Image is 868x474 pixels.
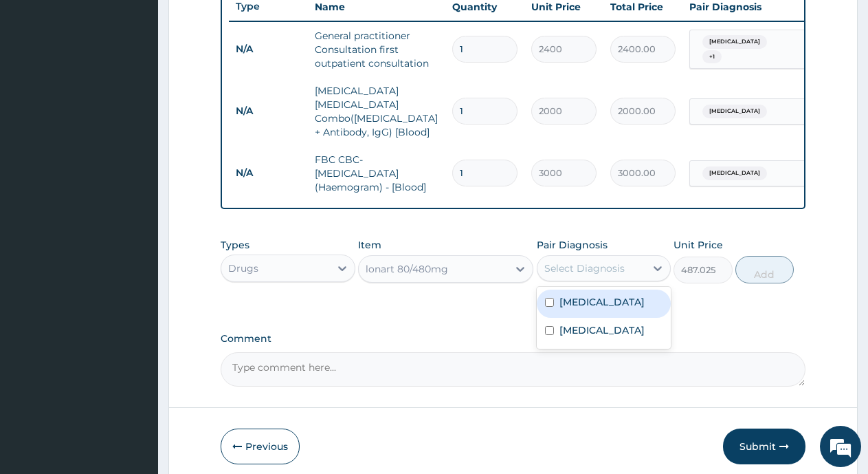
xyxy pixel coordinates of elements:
div: Chat with us now [71,77,231,95]
td: N/A [229,160,308,186]
button: Submit [723,429,805,464]
label: [MEDICAL_DATA] [559,323,645,337]
td: FBC CBC-[MEDICAL_DATA] (Haemogram) - [Blood] [308,146,445,201]
span: [MEDICAL_DATA] [702,105,767,118]
div: lonart 80/480mg [366,262,448,276]
td: General practitioner Consultation first outpatient consultation [308,22,445,77]
td: N/A [229,36,308,62]
label: Pair Diagnosis [537,238,608,252]
label: Unit Price [674,238,723,252]
label: [MEDICAL_DATA] [559,295,645,309]
div: Minimize live chat window [225,7,258,40]
img: d_794563401_company_1708531726252_794563401 [25,69,56,103]
span: We're online! [80,147,190,286]
td: [MEDICAL_DATA] [MEDICAL_DATA] Combo([MEDICAL_DATA]+ Antibody, IgG) [Blood] [308,77,445,146]
div: Select Diagnosis [544,261,625,275]
td: N/A [229,98,308,124]
span: + 1 [702,50,722,64]
button: Add [735,256,794,283]
span: [MEDICAL_DATA] [702,166,767,180]
button: Previous [221,429,300,464]
div: Drugs [228,261,258,275]
label: Item [358,238,381,252]
label: Types [221,239,249,251]
textarea: Type your message and hit 'Enter' [7,323,262,371]
span: [MEDICAL_DATA] [702,35,767,49]
label: Comment [221,333,805,345]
